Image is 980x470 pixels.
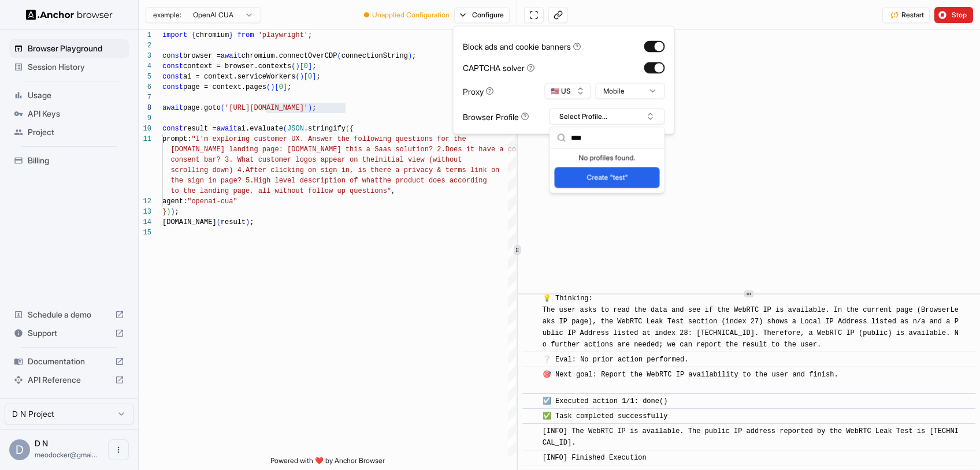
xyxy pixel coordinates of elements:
[543,454,647,462] span: [INFO] Finished Execution
[28,374,110,386] span: API Reference
[28,327,110,339] span: Support
[308,62,312,70] span: ]
[153,10,181,20] span: example:
[183,52,221,60] span: browser =
[287,83,291,91] span: ;
[9,324,129,342] div: Support
[408,52,412,60] span: )
[300,73,304,81] span: )
[934,7,973,23] button: Stop
[191,135,399,143] span: "I'm exploring customer UX. Answer the following q
[28,89,124,101] span: Usage
[9,439,30,460] div: D
[221,52,242,60] span: await
[550,149,665,193] div: Suggestions
[108,439,129,460] button: Open menu
[374,156,462,164] span: initial view (without
[528,452,534,464] span: ​
[28,126,124,138] span: Project
[372,10,450,20] span: Unapplied Configuration
[9,86,129,105] div: Usage
[162,83,183,91] span: const
[596,83,665,99] button: Mobile
[221,218,246,226] span: result
[295,62,299,70] span: )
[378,187,391,195] span: ns"
[183,62,291,70] span: context = browser.contexts
[28,356,110,367] span: Documentation
[283,83,287,91] span: ]
[170,156,374,164] span: consent bar? 3. What customer logos appear on the
[341,52,408,60] span: connectionString
[139,92,151,103] div: 7
[139,40,151,51] div: 2
[170,177,378,185] span: the sign in page? 5.High level description of what
[170,208,175,216] span: )
[139,30,151,40] div: 1
[545,83,591,99] button: 🇺🇸 US
[270,83,274,91] span: )
[9,352,129,371] div: Documentation
[350,125,354,133] span: {
[901,10,924,20] span: Restart
[304,125,346,133] span: .stringify
[543,397,668,405] span: ☑️ Executed action 1/1: done()
[9,305,129,324] div: Schedule a demo
[463,85,494,97] div: Proxy
[312,73,316,81] span: ]
[304,73,308,81] span: [
[183,73,295,81] span: ai = context.serviceWorkers
[139,103,151,113] div: 8
[170,166,378,174] span: scrolling down) 4.After clicking on sign in, is th
[217,218,221,226] span: (
[555,167,660,188] button: Create "test"
[139,113,151,124] div: 9
[162,31,187,39] span: import
[9,58,129,76] div: Session History
[229,31,233,39] span: }
[28,309,110,320] span: Schedule a demo
[250,218,254,226] span: ;
[162,104,183,112] span: await
[463,110,529,122] div: Browser Profile
[139,134,151,144] div: 11
[187,197,237,206] span: "openai-cua"
[196,31,229,39] span: chromium
[225,104,308,112] span: '[URL][DOMAIN_NAME]'
[183,125,217,133] span: result =
[139,82,151,92] div: 6
[391,187,395,195] span: ,
[162,62,183,70] span: const
[316,73,320,81] span: ;
[304,62,308,70] span: 0
[463,62,535,74] div: CAPTCHA solver
[9,105,129,123] div: API Keys
[166,208,170,216] span: )
[882,7,930,23] button: Restart
[454,7,510,23] button: Configure
[35,450,97,459] span: meodocker@gmail.com
[528,293,534,304] span: ​
[378,177,487,185] span: the product does according
[139,227,151,238] div: 15
[162,52,183,60] span: const
[312,104,316,112] span: ;
[463,40,581,53] div: Block ads and cookie banners
[139,124,151,134] div: 10
[170,187,378,195] span: to the landing page, all without follow up questio
[287,125,304,133] span: JSON
[28,108,124,120] span: API Keys
[550,109,665,125] button: Select Profile...
[139,72,151,82] div: 5
[543,294,959,349] span: 💡 Thinking: The user asks to read the data and see if the WebRTC IP is available. In the current ...
[543,427,959,447] span: [INFO] The WebRTC IP is available. The public IP address reported by the WebRTC Leak Test is [TEC...
[35,438,48,448] span: D N
[162,125,183,133] span: const
[312,62,316,70] span: ;
[550,149,665,165] div: No profiles found.
[9,123,129,141] div: Project
[191,31,195,39] span: {
[528,354,534,365] span: ​
[543,412,668,420] span: ✅ Task completed successfully
[283,125,287,133] span: (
